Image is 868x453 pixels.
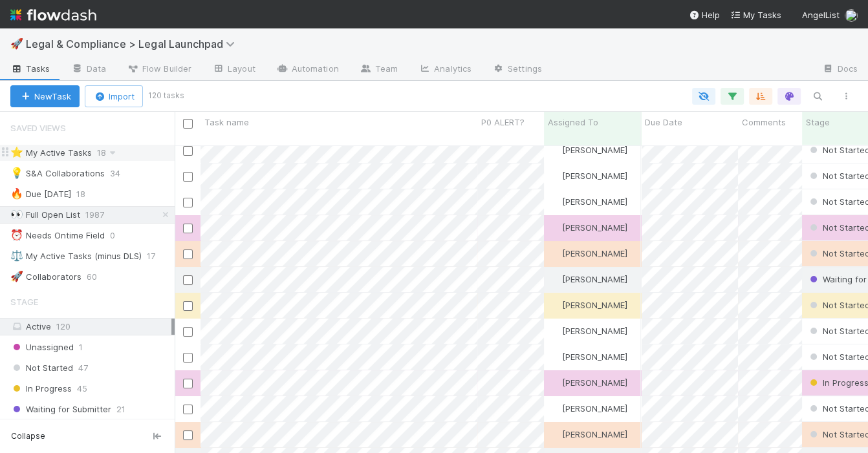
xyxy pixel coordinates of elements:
[742,116,786,129] span: Comments
[85,207,117,223] span: 1987
[549,221,627,234] div: [PERSON_NAME]
[549,273,627,286] div: [PERSON_NAME]
[10,186,71,202] div: Due [DATE]
[10,115,66,141] span: Saved Views
[10,209,23,220] span: 👀
[10,401,111,417] span: Waiting for Submitter
[10,62,50,75] span: Tasks
[183,249,193,259] input: Toggle Row Selected
[183,353,193,363] input: Toggle Row Selected
[549,195,627,208] div: [PERSON_NAME]
[481,116,525,129] span: P0 ALERT?
[10,227,105,244] div: Needs Ontime Field
[148,90,184,101] small: 120 tasks
[10,167,23,178] span: 💡
[549,299,627,311] div: [PERSON_NAME]
[79,339,83,355] span: 1
[645,116,682,129] span: Due Date
[549,143,627,156] div: [PERSON_NAME]
[204,116,249,129] span: Task name
[10,248,142,264] div: My Active Tasks (minus DLS)
[482,59,552,80] a: Settings
[183,430,193,440] input: Toggle Row Selected
[845,9,858,22] img: avatar_b5be9b1b-4537-4870-b8e7-50cc2287641b.png
[550,300,560,310] img: avatar_0b1dbcb8-f701-47e0-85bc-d79ccc0efe6c.png
[183,275,193,285] input: Toggle Row Selected
[10,188,23,199] span: 🔥
[550,377,560,388] img: avatar_0b1dbcb8-f701-47e0-85bc-d79ccc0efe6c.png
[183,379,193,388] input: Toggle Row Selected
[806,116,830,129] span: Stage
[802,10,840,20] span: AngelList
[550,196,560,207] img: avatar_b5be9b1b-4537-4870-b8e7-50cc2287641b.png
[10,145,92,161] div: My Active Tasks
[562,403,627,414] span: [PERSON_NAME]
[562,222,627,233] span: [PERSON_NAME]
[266,59,349,80] a: Automation
[56,321,71,332] span: 120
[549,402,627,415] div: [PERSON_NAME]
[183,327,193,337] input: Toggle Row Selected
[10,339,74,355] span: Unassigned
[562,326,627,336] span: [PERSON_NAME]
[10,381,72,397] span: In Progress
[87,269,110,285] span: 60
[10,85,80,107] button: NewTask
[183,405,193,414] input: Toggle Row Selected
[408,59,482,80] a: Analytics
[550,403,560,414] img: avatar_ba76ddef-3fd0-4be4-9bc3-126ad567fcd5.png
[550,222,560,233] img: avatar_2c958fe4-7690-4b4d-a881-c5dfc7d29e13.png
[183,224,193,233] input: Toggle Row Selected
[562,196,627,207] span: [PERSON_NAME]
[147,248,168,264] span: 17
[550,248,560,258] img: avatar_0b1dbcb8-f701-47e0-85bc-d79ccc0efe6c.png
[183,172,193,182] input: Toggle Row Selected
[183,198,193,207] input: Toggle Row Selected
[10,147,23,158] span: ⭐
[549,376,627,389] div: [PERSON_NAME]
[549,247,627,260] div: [PERSON_NAME]
[562,429,627,439] span: [PERSON_NAME]
[562,377,627,388] span: [PERSON_NAME]
[730,8,781,21] a: My Tasks
[10,38,23,49] span: 🚀
[10,289,38,315] span: Stage
[127,62,191,75] span: Flow Builder
[78,360,88,376] span: 47
[562,352,627,362] span: [PERSON_NAME]
[183,119,193,129] input: Toggle All Rows Selected
[61,59,116,80] a: Data
[349,59,408,80] a: Team
[549,350,627,363] div: [PERSON_NAME]
[10,207,80,223] div: Full Open List
[85,85,143,107] button: Import
[549,169,627,182] div: [PERSON_NAME]
[202,59,266,80] a: Layout
[76,186,98,202] span: 18
[689,8,720,21] div: Help
[562,171,627,181] span: [PERSON_NAME]
[550,352,560,362] img: avatar_b5be9b1b-4537-4870-b8e7-50cc2287641b.png
[116,401,125,417] span: 21
[562,300,627,310] span: [PERSON_NAME]
[10,250,23,261] span: ⚖️
[183,146,193,156] input: Toggle Row Selected
[97,145,119,161] span: 18
[549,324,627,337] div: [PERSON_NAME]
[116,59,202,80] a: Flow Builder
[550,326,560,336] img: avatar_b5be9b1b-4537-4870-b8e7-50cc2287641b.png
[812,59,868,80] a: Docs
[550,145,560,155] img: avatar_ba76ddef-3fd0-4be4-9bc3-126ad567fcd5.png
[562,248,627,258] span: [PERSON_NAME]
[562,145,627,155] span: [PERSON_NAME]
[26,37,241,50] span: Legal & Compliance > Legal Launchpad
[730,10,781,20] span: My Tasks
[550,274,560,284] img: avatar_0b1dbcb8-f701-47e0-85bc-d79ccc0efe6c.png
[549,428,627,441] div: [PERSON_NAME]
[562,274,627,284] span: [PERSON_NAME]
[550,429,560,439] img: avatar_b5be9b1b-4537-4870-b8e7-50cc2287641b.png
[10,229,23,240] span: ⏰
[110,165,133,182] span: 34
[10,4,96,26] img: logo-inverted-e16ddd16eac7371096b0.svg
[550,171,560,181] img: avatar_b5be9b1b-4537-4870-b8e7-50cc2287641b.png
